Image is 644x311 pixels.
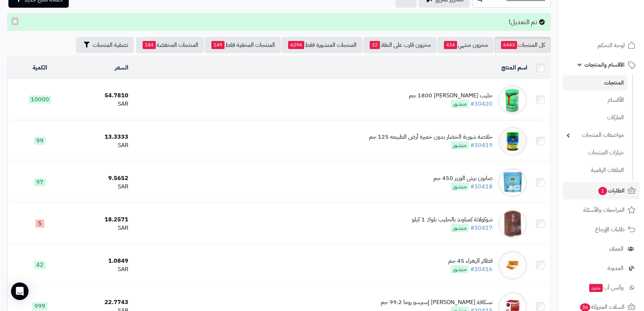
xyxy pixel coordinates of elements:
[470,224,493,232] a: #30417
[470,100,493,108] a: #30420
[498,168,527,197] img: صابون برش الوزير 450 جم
[34,261,46,269] span: 42
[75,216,128,224] div: 18.2571
[501,63,527,72] a: اسم المنتج
[589,284,603,292] span: جديد
[563,127,628,143] a: مواصفات المنتجات
[584,60,625,70] span: الأقسام والمنتجات
[451,183,469,191] span: منشور
[563,221,640,238] a: طلبات الإرجاع
[563,110,628,125] a: الماركات
[75,224,128,232] div: SAR
[563,92,628,108] a: الأقسام
[563,37,640,54] a: لوحة التحكم
[7,13,551,31] div: تم التعديل!
[501,41,517,49] span: 6443
[75,141,128,150] div: SAR
[136,37,204,53] a: المنتجات المخفضة184
[583,205,625,215] span: المراجعات والأسئلة
[34,178,46,186] span: 97
[412,216,493,224] div: شوكولاتة كمباوند بالحليب بلوك 1 كيلو
[143,41,156,49] span: 184
[451,100,469,108] span: منشور
[75,100,128,108] div: SAR
[595,224,625,235] span: طلبات الإرجاع
[451,224,469,232] span: منشور
[93,41,128,49] span: تصفية المنتجات
[75,133,128,141] div: 13.3333
[34,137,46,145] span: 99
[11,17,19,25] button: ×
[282,37,362,53] a: المنتجات المنشورة فقط6294
[498,251,527,280] img: فطائر الزهراء 45 جم
[494,37,551,53] a: كل المنتجات6443
[211,41,225,49] span: 149
[598,187,607,195] span: 1
[75,298,128,307] div: 22.7743
[437,37,494,53] a: مخزون منتهي434
[498,85,527,115] img: حليب بامجلي 1800 جم
[115,63,128,72] a: السعر
[33,63,47,72] a: الكمية
[75,91,128,100] div: 54.7810
[563,75,628,90] a: المنتجات
[75,265,128,274] div: SAR
[607,263,624,273] span: المدونة
[470,141,493,150] a: #30419
[444,41,457,49] span: 434
[563,201,640,219] a: المراجعات والأسئلة
[433,174,493,183] div: صابون برش الوزير 450 جم
[563,279,640,296] a: وآتس آبجديد
[563,240,640,258] a: العملاء
[563,182,640,199] a: الطلبات1
[205,37,281,53] a: المنتجات المخفية فقط149
[448,257,493,265] div: فطائر الزهراء 45 جم
[75,257,128,265] div: 1.0849
[563,259,640,277] a: المدونة
[75,183,128,191] div: SAR
[409,91,493,100] div: حليب [PERSON_NAME] 1800 جم
[369,133,493,141] div: خلاصة شوربة الخضار بدون خميرة أرض الطبيعه 125 جم
[370,41,380,49] span: 22
[29,95,51,104] span: 10000
[563,145,628,161] a: خيارات المنتجات
[498,209,527,239] img: شوكولاتة كمباوند بالحليب بلوك 1 كيلو
[32,302,48,310] span: 999
[35,220,44,228] span: 5
[381,298,493,307] div: نسكافة [PERSON_NAME] إسبرسو روما 99.2 جم
[11,282,29,300] div: Open Intercom Messenger
[470,265,493,274] a: #30416
[451,265,469,273] span: منشور
[598,40,625,50] span: لوحة التحكم
[470,182,493,191] a: #30418
[498,127,527,156] img: خلاصة شوربة الخضار بدون خميرة أرض الطبيعه 125 جم
[563,162,628,178] a: الملفات الرقمية
[451,141,469,149] span: منشور
[75,174,128,183] div: 9.5652
[76,37,134,53] button: تصفية المنتجات
[288,41,304,49] span: 6294
[363,37,437,53] a: مخزون قارب على النفاذ22
[598,186,625,196] span: الطلبات
[588,282,624,293] span: وآتس آب
[609,244,624,254] span: العملاء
